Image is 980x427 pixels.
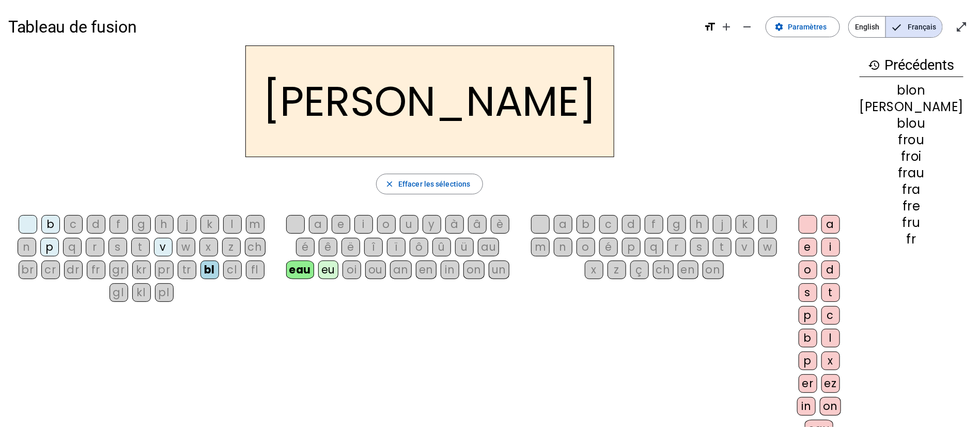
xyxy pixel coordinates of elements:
[18,238,36,256] div: n
[799,238,817,256] div: e
[441,261,459,279] div: in
[398,178,470,190] span: Effacer les sélections
[410,238,428,256] div: ô
[245,45,614,157] h2: [PERSON_NAME]
[645,215,663,234] div: f
[599,215,618,234] div: c
[132,261,151,279] div: kr
[886,17,942,37] span: Français
[110,215,128,234] div: f
[445,215,464,234] div: à
[223,215,242,234] div: l
[703,261,724,279] div: on
[286,261,315,279] div: eau
[713,215,732,234] div: j
[155,283,174,302] div: pl
[489,261,509,279] div: un
[155,215,174,234] div: h
[531,238,550,256] div: m
[341,238,360,256] div: ë
[178,261,196,279] div: tr
[667,215,686,234] div: g
[19,261,37,279] div: br
[860,134,963,146] div: frou
[860,101,963,113] div: [PERSON_NAME]
[667,238,686,256] div: r
[178,215,196,234] div: j
[63,238,82,256] div: q
[318,261,338,279] div: eu
[736,238,754,256] div: v
[860,184,963,196] div: fra
[8,10,695,43] h1: Tableau de fusion
[653,261,674,279] div: ch
[223,261,242,279] div: cl
[797,397,816,416] div: in
[491,215,509,234] div: è
[716,17,737,37] button: Augmenter la taille de la police
[645,238,663,256] div: q
[365,261,386,279] div: ou
[860,84,963,97] div: blon
[343,261,361,279] div: oi
[678,261,698,279] div: en
[177,238,195,256] div: w
[332,215,350,234] div: e
[200,261,219,279] div: bl
[820,397,841,416] div: on
[132,215,151,234] div: g
[455,238,474,256] div: ü
[799,283,817,302] div: s
[599,238,618,256] div: é
[577,238,595,256] div: o
[799,261,817,279] div: o
[741,21,753,33] mat-icon: remove
[387,238,406,256] div: ï
[868,59,881,71] mat-icon: history
[608,261,626,279] div: z
[860,233,963,246] div: fr
[40,238,59,256] div: p
[766,17,840,37] button: Paramètres
[154,238,173,256] div: v
[86,238,104,256] div: r
[690,238,709,256] div: s
[110,283,128,302] div: gl
[860,117,963,130] div: blou
[704,21,716,33] mat-icon: format_size
[390,261,412,279] div: an
[432,238,451,256] div: û
[713,238,732,256] div: t
[848,16,943,38] mat-button-toggle-group: Language selection
[821,215,840,234] div: a
[155,261,174,279] div: pr
[821,352,840,370] div: x
[478,238,499,256] div: au
[296,238,315,256] div: é
[951,17,972,37] button: Entrer en plein écran
[41,261,60,279] div: cr
[131,238,150,256] div: t
[821,238,840,256] div: i
[577,215,595,234] div: b
[622,215,641,234] div: d
[108,238,127,256] div: s
[64,215,83,234] div: c
[377,215,396,234] div: o
[630,261,649,279] div: ç
[849,17,885,37] span: English
[246,215,265,234] div: m
[132,283,151,302] div: kl
[758,215,777,234] div: l
[860,54,963,77] h3: Précédents
[468,215,487,234] div: â
[554,215,572,234] div: a
[860,167,963,179] div: frau
[799,306,817,325] div: p
[463,261,485,279] div: on
[690,215,709,234] div: h
[799,329,817,347] div: b
[821,283,840,302] div: t
[788,21,827,33] span: Paramètres
[354,215,373,234] div: i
